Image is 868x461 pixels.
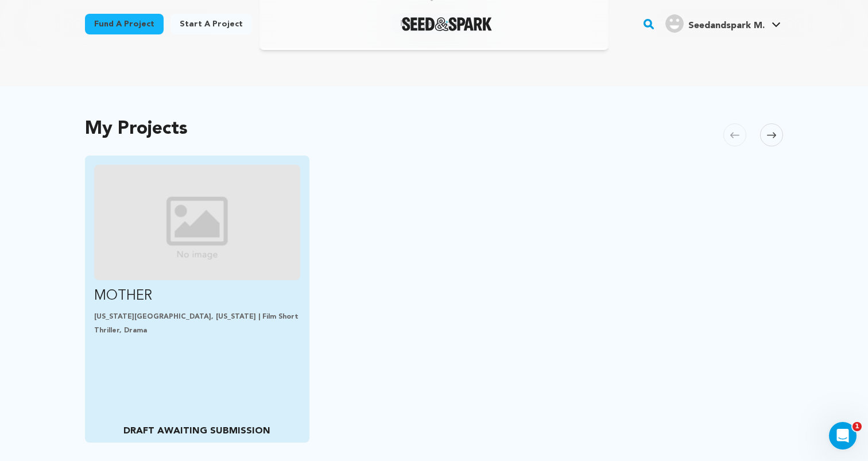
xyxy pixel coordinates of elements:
p: Thriller, Drama [94,326,300,335]
span: Seedandspark M. [688,21,765,30]
a: Fund a project [85,14,164,34]
a: Start a project [170,14,252,34]
p: MOTHER [94,287,300,305]
img: user.png [665,14,684,33]
div: Seedandspark M.'s Profile [665,14,765,33]
h2: My Projects [85,121,188,137]
span: 1 [852,422,862,431]
a: Fund MOTHER [94,165,300,342]
a: Seed&Spark Homepage [402,17,492,31]
img: Seed&Spark Logo Dark Mode [402,17,492,31]
a: Seedandspark M.'s Profile [663,12,783,33]
p: [US_STATE][GEOGRAPHIC_DATA], [US_STATE] | Film Short [94,312,300,321]
iframe: Intercom live chat [829,422,857,450]
span: Seedandspark M.'s Profile [663,12,783,36]
p: DRAFT AWAITING SUBMISSION [94,424,300,438]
